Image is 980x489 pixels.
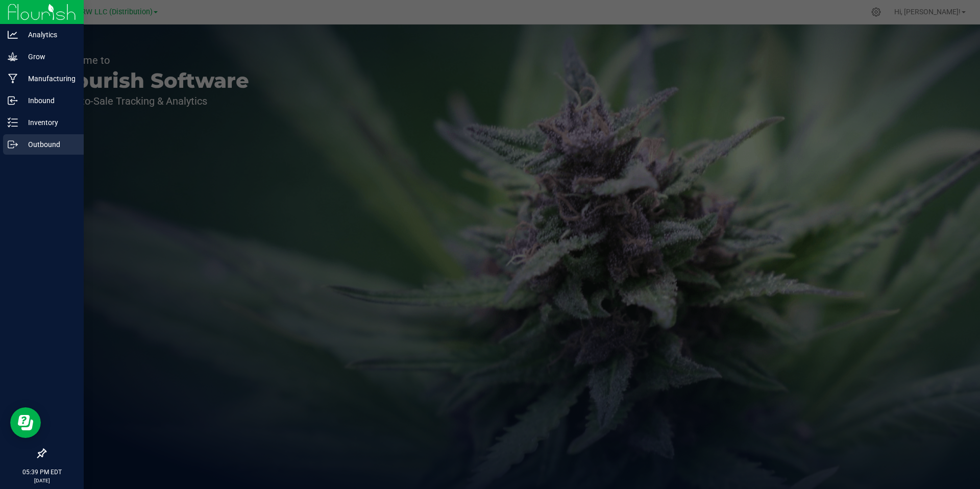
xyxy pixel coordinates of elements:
[5,477,79,484] p: [DATE]
[8,117,18,128] inline-svg: Inventory
[8,139,18,150] inline-svg: Outbound
[8,95,18,106] inline-svg: Inbound
[8,30,18,40] inline-svg: Analytics
[8,52,18,62] inline-svg: Grow
[18,94,79,107] p: Inbound
[18,72,79,85] p: Manufacturing
[18,51,79,63] p: Grow
[10,407,41,438] iframe: Resource center
[18,29,79,41] p: Analytics
[18,116,79,129] p: Inventory
[8,74,18,84] inline-svg: Manufacturing
[5,468,79,477] p: 05:39 PM EDT
[18,138,79,151] p: Outbound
